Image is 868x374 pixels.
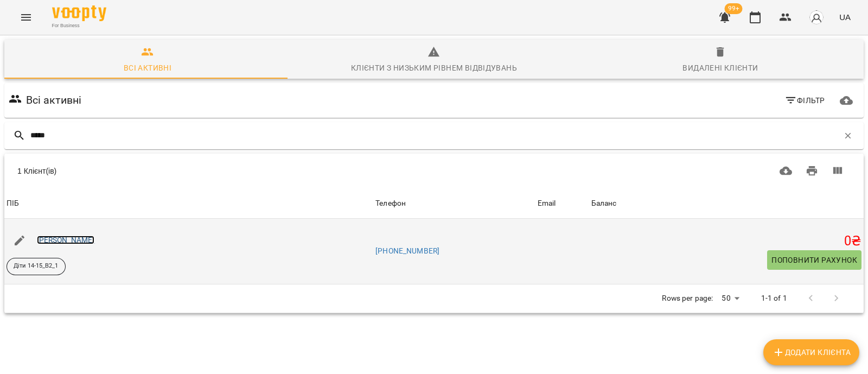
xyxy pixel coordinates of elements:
[17,166,415,176] div: 1 Клієнт(ів)
[771,253,857,267] span: Поповнити рахунок
[7,258,66,275] div: Діти 14-15_B2_1
[662,293,713,304] p: Rows per page:
[772,346,851,359] span: Додати клієнта
[839,11,851,23] span: UA
[717,290,743,306] div: 50
[725,3,743,14] span: 99+
[825,158,851,184] button: Вигляд колонок
[784,94,825,107] span: Фільтр
[591,233,861,250] h5: 0 ₴
[780,91,829,110] button: Фільтр
[375,197,406,210] div: Телефон
[351,61,517,74] div: Клієнти з низьким рівнем відвідувань
[375,197,533,210] span: Телефон
[591,197,617,210] div: Баланс
[52,5,106,21] img: Voopty Logo
[538,197,587,210] span: Email
[37,236,95,244] a: [PERSON_NAME]
[591,197,861,210] span: Баланс
[538,197,556,210] div: Sort
[124,61,171,74] div: Всі активні
[52,22,106,29] span: For Business
[763,339,859,365] button: Додати клієнта
[375,197,406,210] div: Sort
[538,197,556,210] div: Email
[799,158,825,184] button: Друк
[767,250,861,270] button: Поповнити рахунок
[809,10,824,25] img: avatar_s.png
[591,197,617,210] div: Sort
[682,61,758,74] div: Видалені клієнти
[835,7,855,27] button: UA
[14,262,59,271] p: Діти 14-15_B2_1
[7,197,371,210] span: ПІБ
[13,4,39,30] button: Menu
[7,197,19,210] div: ПІБ
[4,154,864,188] div: Table Toolbar
[761,293,787,304] p: 1-1 of 1
[773,158,799,184] button: Завантажити CSV
[375,246,439,255] a: [PHONE_NUMBER]
[7,197,19,210] div: Sort
[26,92,82,109] h6: Всі активні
